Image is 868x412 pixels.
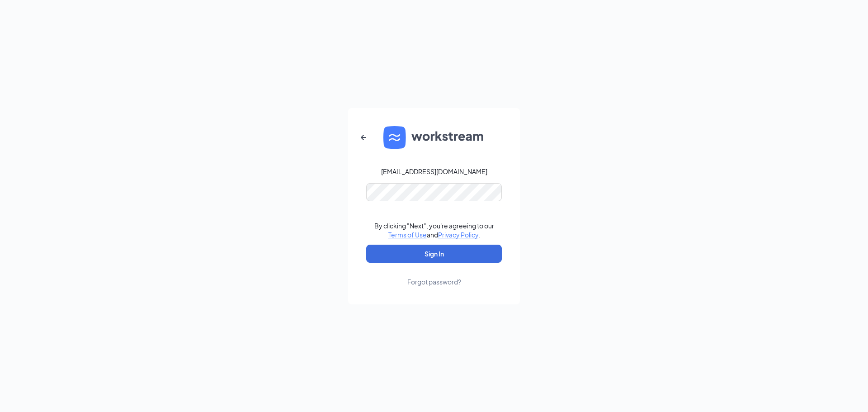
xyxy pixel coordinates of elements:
[358,132,369,143] svg: ArrowLeftNew
[407,263,461,286] a: Forgot password?
[374,221,494,239] div: By clicking "Next", you're agreeing to our and .
[353,127,374,148] button: ArrowLeftNew
[366,245,502,263] button: Sign In
[438,231,478,239] a: Privacy Policy
[383,126,485,149] img: WS logo and Workstream text
[388,231,427,239] a: Terms of Use
[381,167,487,176] div: [EMAIL_ADDRESS][DOMAIN_NAME]
[407,277,461,286] div: Forgot password?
